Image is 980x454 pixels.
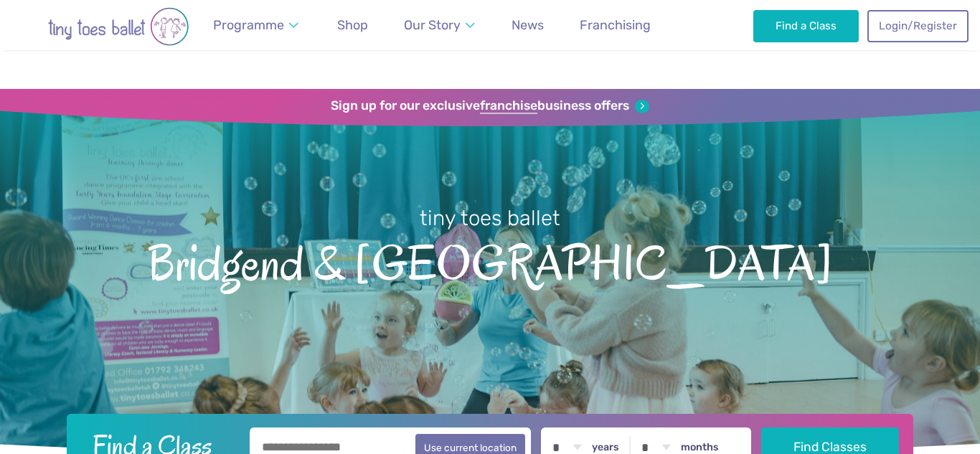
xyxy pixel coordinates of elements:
a: Programme [207,9,306,42]
strong: franchise [480,98,537,114]
label: years [592,441,619,454]
a: Our Story [397,9,482,42]
span: News [512,17,544,32]
span: Shop [337,17,368,32]
a: Franchising [573,9,657,42]
a: News [505,9,550,42]
span: Our Story [404,17,461,32]
a: Login/Register [867,10,968,42]
small: tiny toes ballet [420,206,560,230]
a: Find a Class [753,10,859,42]
img: tiny toes ballet [18,7,219,46]
span: Bridgend & [GEOGRAPHIC_DATA] [25,232,955,290]
a: Shop [331,9,374,42]
a: Sign up for our exclusivefranchisebusiness offers [331,98,649,114]
span: Programme [213,17,284,32]
label: months [681,441,719,454]
span: Franchising [580,17,651,32]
